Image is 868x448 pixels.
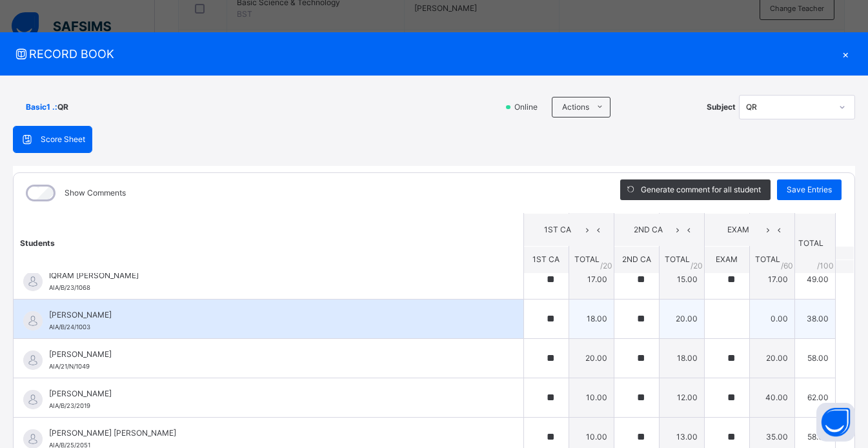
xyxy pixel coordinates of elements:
span: AIA/B/23/1068 [49,284,90,291]
td: 49.00 [794,260,835,299]
label: Show Comments [65,187,126,199]
th: TOTAL [794,213,835,273]
td: 0.00 [749,299,794,338]
span: EXAM [716,254,738,264]
span: [PERSON_NAME] [49,388,494,400]
span: Actions [562,101,589,113]
div: × [836,45,855,63]
img: default.svg [23,390,43,409]
td: 15.00 [659,260,704,299]
span: EXAM [714,224,763,236]
span: AIA/21/N/1049 [49,363,90,370]
span: 1ST CA [532,254,560,264]
span: / 20 [691,260,703,271]
span: 2ND CA [622,254,651,264]
span: TOTAL [755,254,780,264]
span: Basic1 . : [26,101,57,113]
span: TOTAL [574,254,600,264]
span: RECORD BOOK [13,45,836,63]
span: 2ND CA [624,224,672,236]
button: Open asap [816,403,855,442]
span: / 60 [781,260,793,271]
span: Subject [707,101,736,113]
td: 10.00 [569,378,614,417]
span: TOTAL [665,254,690,264]
span: 1ST CA [534,224,582,236]
td: 12.00 [659,378,704,417]
img: default.svg [23,311,43,331]
td: 17.00 [749,260,794,299]
span: [PERSON_NAME] [PERSON_NAME] [49,427,494,439]
td: 20.00 [749,338,794,378]
span: Score Sheet [41,134,85,145]
img: default.svg [23,351,43,370]
span: / 20 [600,260,612,271]
td: 18.00 [659,338,704,378]
img: default.svg [23,272,43,291]
span: Generate comment for all student [641,184,761,196]
td: 40.00 [749,378,794,417]
span: [PERSON_NAME] [49,309,494,321]
span: [PERSON_NAME] [49,349,494,360]
div: QR [746,101,831,113]
span: Online [513,101,545,113]
td: 62.00 [794,378,835,417]
span: AIA/B/23/2019 [49,402,90,409]
span: IQRAM [PERSON_NAME] [49,270,494,281]
span: /100 [817,260,834,271]
td: 18.00 [569,299,614,338]
td: 58.00 [794,338,835,378]
td: 17.00 [569,260,614,299]
span: QR [57,101,68,113]
span: AIA/B/24/1003 [49,323,90,331]
span: Save Entries [787,184,832,196]
span: Students [20,238,55,247]
td: 20.00 [659,299,704,338]
td: 38.00 [794,299,835,338]
td: 20.00 [569,338,614,378]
